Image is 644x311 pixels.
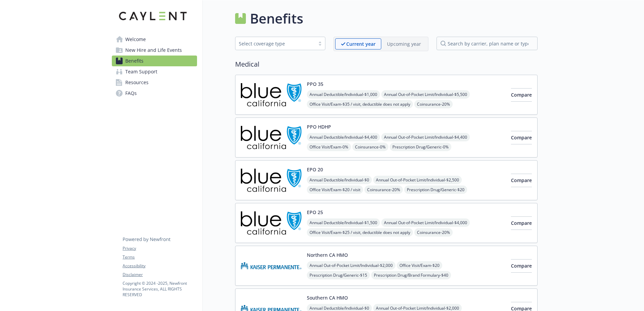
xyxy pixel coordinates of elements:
span: Compare [511,134,532,141]
button: Compare [511,88,532,102]
span: Office Visit/Exam - $35 / visit, deductible does not apply [307,100,413,108]
span: Coinsurance - 0% [352,143,388,151]
img: Blue Shield of California carrier logo [241,80,301,109]
span: Annual Deductible/Individual - $1,000 [307,90,380,99]
button: EPO 25 [307,209,323,216]
span: Office Visit/Exam - $20 / visit [307,185,363,194]
a: Team Support [112,66,197,77]
span: Welcome [125,34,146,45]
span: Annual Out-of-Pocket Limit/Individual - $5,500 [381,90,470,99]
button: PPO 35 [307,80,323,88]
span: Coinsurance - 20% [414,100,453,108]
span: Annual Out-of-Pocket Limit/Individual - $4,000 [381,218,470,227]
button: Compare [511,174,532,187]
a: Welcome [112,34,197,45]
span: Coinsurance - 20% [364,185,403,194]
h1: Benefits [250,8,303,29]
img: Blue Shield of California carrier logo [241,209,301,237]
p: Upcoming year [387,40,421,47]
span: Compare [511,220,532,226]
button: Compare [511,131,532,144]
span: Office Visit/Exam - $20 [397,261,442,270]
p: Copyright © 2024 - 2025 , Newfront Insurance Services, ALL RIGHTS RESERVED [123,280,197,298]
span: Benefits [125,56,143,66]
span: New Hire and Life Events [125,45,182,56]
span: Prescription Drug/Brand Formulary - $40 [371,271,451,279]
a: Disclaimer [123,272,197,278]
span: Coinsurance - 20% [414,228,453,237]
span: Prescription Drug/Generic - 0% [390,143,451,151]
button: Southern CA HMO [307,294,348,301]
span: Resources [125,77,149,88]
span: Team Support [125,66,157,77]
a: New Hire and Life Events [112,45,197,56]
button: Northern CA HMO [307,251,348,258]
a: FAQs [112,88,197,99]
p: Current year [346,40,376,47]
button: Compare [511,259,532,273]
a: Accessibility [123,263,197,269]
a: Privacy [123,245,197,251]
span: Annual Out-of-Pocket Limit/Individual - $2,000 [307,261,395,270]
button: PPO HDHP [307,123,331,130]
span: Annual Out-of-Pocket Limit/Individual - $4,400 [381,133,470,141]
span: Compare [511,92,532,98]
span: Prescription Drug/Generic - $20 [404,185,467,194]
span: Annual Out-of-Pocket Limit/Individual - $2,500 [373,176,462,184]
a: Terms [123,254,197,260]
img: Blue Shield of California carrier logo [241,166,301,195]
span: Compare [511,177,532,183]
div: Select coverage type [239,40,312,47]
button: EPO 20 [307,166,323,173]
img: Blue Shield of California carrier logo [241,123,301,152]
h2: Medical [235,59,538,69]
a: Resources [112,77,197,88]
span: FAQs [125,88,137,99]
span: Annual Deductible/Individual - $0 [307,176,372,184]
span: Office Visit/Exam - $25 / visit, deductible does not apply [307,228,413,237]
span: Compare [511,263,532,269]
button: Compare [511,216,532,230]
span: Office Visit/Exam - 0% [307,143,351,151]
input: search by carrier, plan name or type [437,37,538,50]
a: Benefits [112,56,197,66]
span: Prescription Drug/Generic - $15 [307,271,370,279]
span: Annual Deductible/Individual - $1,500 [307,218,380,227]
img: Kaiser Permanente Insurance Company carrier logo [241,251,301,280]
span: Annual Deductible/Individual - $4,400 [307,133,380,141]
